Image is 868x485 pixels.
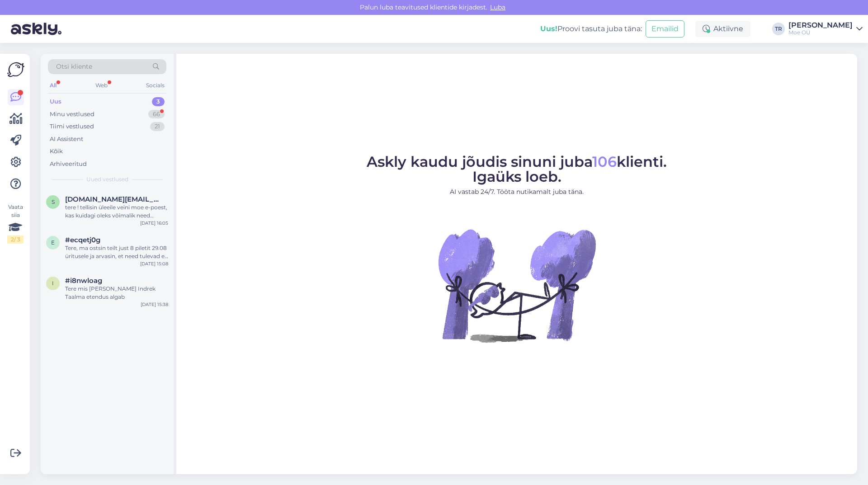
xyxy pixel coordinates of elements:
[65,195,159,203] span: s.aasma.sa@gmail.com
[48,80,58,91] div: All
[592,153,617,170] span: 106
[65,203,168,220] div: tere ! tellisin üleeile veini moe e-poest, kas kuidagi oleks võimalik need [PERSON_NAME] saada?
[94,80,109,91] div: Web
[367,153,667,185] span: Askly kaudu jõudis sinuni juba klienti. Igaüks loeb.
[140,260,168,267] div: [DATE] 15:08
[540,24,557,33] b: Uus!
[51,239,55,246] span: e
[540,24,642,34] div: Proovi tasuta juba täna:
[52,198,55,205] span: s
[144,80,166,91] div: Socials
[7,61,24,78] img: Askly Logo
[772,23,785,35] div: TR
[50,135,83,144] div: AI Assistent
[86,175,128,184] span: Uued vestlused
[50,97,61,106] div: Uus
[50,160,87,169] div: Arhiveeritud
[141,301,168,308] div: [DATE] 15:38
[50,122,94,131] div: Tiimi vestlused
[152,97,165,106] div: 3
[148,110,165,119] div: 66
[50,147,63,156] div: Kõik
[646,20,684,38] button: Emailid
[7,235,24,244] div: 2 / 3
[52,280,54,287] span: i
[788,29,853,36] div: Moe OÜ
[65,285,168,301] div: Tere mis [PERSON_NAME] Indrek Taalma etendus algab
[435,204,598,367] img: No Chat active
[788,22,863,36] a: [PERSON_NAME]Moe OÜ
[65,236,100,244] span: #ecqetj0g
[7,203,24,244] div: Vaata siia
[487,3,508,11] span: Luba
[65,244,168,260] div: Tere, ma ostsin teilt just 8 piletit 29.08 üritusele ja arvasin, et need tulevad e- mailile nagu ...
[150,122,165,131] div: 21
[788,22,853,29] div: [PERSON_NAME]
[140,220,168,226] div: [DATE] 16:05
[56,62,92,71] span: Otsi kliente
[65,277,102,285] span: #i8nwloag
[695,21,750,37] div: Aktiivne
[50,110,94,119] div: Minu vestlused
[367,187,667,197] p: AI vastab 24/7. Tööta nutikamalt juba täna.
